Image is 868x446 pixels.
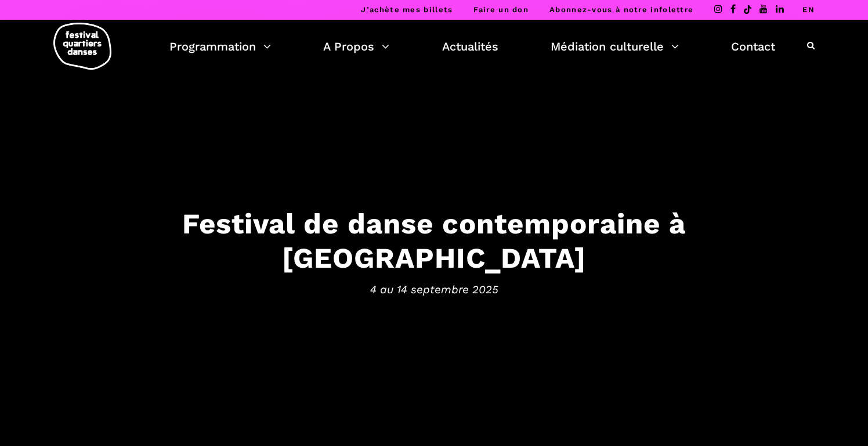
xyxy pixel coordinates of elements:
img: logo-fqd-med [53,23,111,70]
a: Contact [731,37,775,56]
h3: Festival de danse contemporaine à [GEOGRAPHIC_DATA] [74,207,794,275]
a: A Propos [323,37,389,56]
a: Actualités [442,37,498,56]
span: 4 au 14 septembre 2025 [74,280,794,298]
a: Abonnez-vous à notre infolettre [549,5,693,14]
a: Programmation [169,37,271,56]
a: Faire un don [473,5,529,14]
a: EN [802,5,815,14]
a: Médiation culturelle [551,37,679,56]
a: J’achète mes billets [361,5,453,14]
